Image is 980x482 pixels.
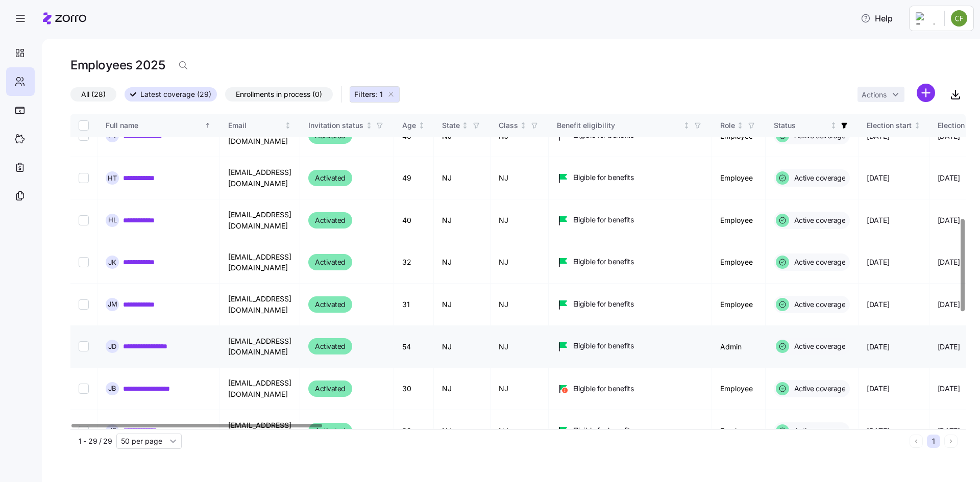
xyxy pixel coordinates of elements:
[108,301,117,308] span: J M
[712,199,766,242] td: Employee
[712,410,766,452] td: Employee
[108,175,117,182] span: H T
[867,215,889,225] span: [DATE]
[284,122,291,129] div: Not sorted
[108,133,117,139] span: F V
[315,383,346,395] span: Activated
[573,257,634,267] span: Eligible for benefits
[573,172,634,183] span: Eligible for benefits
[867,257,889,267] span: [DATE]
[220,410,300,452] td: [EMAIL_ADDRESS][DOMAIN_NAME]
[108,343,116,350] span: J D
[791,341,846,351] span: Active coverage
[394,199,434,242] td: 40
[394,157,434,199] td: 49
[910,435,923,448] button: Previous page
[220,157,300,199] td: [EMAIL_ADDRESS][DOMAIN_NAME]
[394,368,434,410] td: 30
[79,436,112,446] span: 1 - 29 / 29
[350,86,400,103] button: Filters: 1
[79,215,89,225] input: Select record 12
[914,122,921,129] div: Not sorted
[862,91,887,98] span: Actions
[394,114,434,137] th: AgeNot sorted
[499,120,518,131] div: Class
[315,214,346,226] span: Activated
[712,114,766,137] th: RoleNot sorted
[867,120,912,131] div: Election start
[916,12,936,24] img: Employer logo
[712,241,766,284] td: Employee
[549,114,712,137] th: Benefit eligibilityNot sorted
[491,368,549,410] td: NJ
[434,284,491,326] td: NJ
[938,299,960,310] span: [DATE]
[461,122,469,129] div: Not sorted
[774,120,828,131] div: Status
[106,120,203,131] div: Full name
[491,410,549,452] td: NJ
[315,172,346,184] span: Activated
[315,340,346,352] span: Activated
[938,384,960,394] span: [DATE]
[308,120,363,131] div: Invitation status
[927,435,940,448] button: 1
[394,241,434,284] td: 32
[573,384,634,394] span: Eligible for benefits
[315,298,346,311] span: Activated
[402,120,416,131] div: Age
[859,114,929,137] th: Election startNot sorted
[791,299,846,310] span: Active coverage
[70,57,165,73] h1: Employees 2025
[79,173,89,183] input: Select record 11
[220,241,300,284] td: [EMAIL_ADDRESS][DOMAIN_NAME]
[491,199,549,242] td: NJ
[491,157,549,199] td: NJ
[491,326,549,368] td: NJ
[220,199,300,242] td: [EMAIL_ADDRESS][DOMAIN_NAME]
[737,122,744,129] div: Not sorted
[394,284,434,326] td: 31
[108,259,116,266] span: J K
[434,114,491,137] th: StateNot sorted
[830,122,837,129] div: Not sorted
[852,8,901,29] button: Help
[236,88,322,101] span: Enrollments in process (0)
[791,215,846,225] span: Active coverage
[418,122,425,129] div: Not sorted
[79,384,89,394] input: Select record 16
[97,114,220,137] th: Full nameSorted ascending
[951,10,967,27] img: c3d8e9d2b56b82223afda276d8a56efd
[394,326,434,368] td: 54
[857,87,904,102] button: Actions
[938,342,960,352] span: [DATE]
[867,173,889,183] span: [DATE]
[81,88,106,101] span: All (28)
[434,199,491,242] td: NJ
[712,284,766,326] td: Employee
[520,122,527,129] div: Not sorted
[867,299,889,310] span: [DATE]
[220,114,300,137] th: EmailNot sorted
[938,215,960,225] span: [DATE]
[108,385,116,392] span: J B
[442,120,460,131] div: State
[220,326,300,368] td: [EMAIL_ADDRESS][DOMAIN_NAME]
[79,257,89,267] input: Select record 13
[573,215,634,225] span: Eligible for benefits
[861,12,893,24] span: Help
[944,435,958,448] button: Next page
[140,88,211,101] span: Latest coverage (29)
[434,326,491,368] td: NJ
[712,326,766,368] td: Admin
[220,368,300,410] td: [EMAIL_ADDRESS][DOMAIN_NAME]
[917,84,935,102] svg: add icon
[720,120,735,131] div: Role
[300,114,394,137] th: Invitation statusNot sorted
[204,122,211,129] div: Sorted ascending
[557,120,681,131] div: Benefit eligibility
[938,173,960,183] span: [DATE]
[791,384,846,394] span: Active coverage
[220,284,300,326] td: [EMAIL_ADDRESS][DOMAIN_NAME]
[491,241,549,284] td: NJ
